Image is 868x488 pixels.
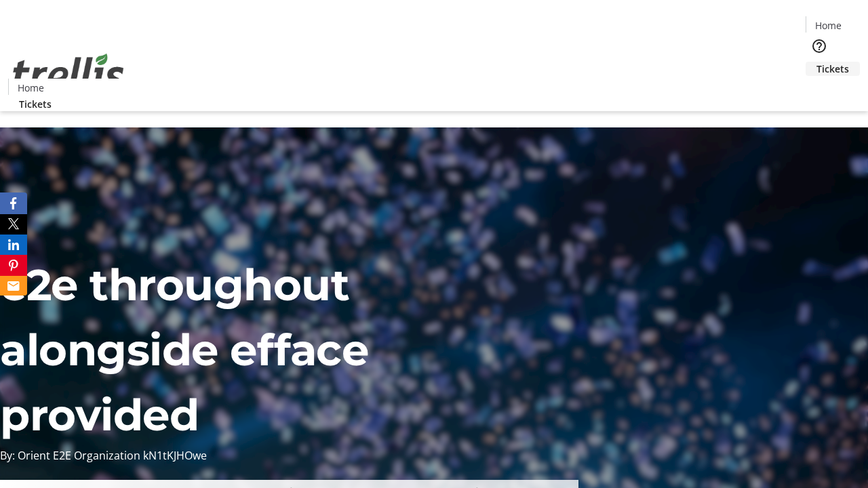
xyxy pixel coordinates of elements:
button: Cart [806,76,833,103]
a: Tickets [8,97,62,111]
span: Home [18,81,44,95]
span: Tickets [816,62,849,76]
a: Tickets [806,62,860,76]
a: Home [9,81,52,95]
button: Help [806,33,833,60]
span: Tickets [19,97,52,111]
span: Home [815,18,842,33]
a: Home [806,18,850,33]
img: Orient E2E Organization kN1tKJHOwe's Logo [8,39,129,106]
